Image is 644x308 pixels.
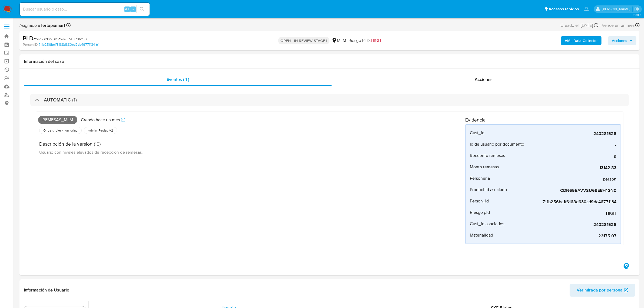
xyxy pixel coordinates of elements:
span: Alt [125,6,129,12]
div: AUTOMATIC (1) [30,94,629,106]
div: Creado el: [DATE] [560,22,598,29]
span: s [132,6,134,12]
span: Admin. Reglas V2 [87,128,114,133]
span: Riesgo PLD: [348,38,381,44]
h1: Información del caso [24,59,635,64]
span: Eventos ( 1 ) [167,76,189,83]
span: Asignado a [19,22,65,28]
h3: AUTOMATIC (1) [44,97,77,103]
button: AML Data Collector [561,36,602,45]
b: fertapiamart [40,22,65,28]
span: Origen: rules-monitoring [43,128,78,133]
p: Creado hace un mes [81,117,120,123]
span: Vence en un mes [602,22,635,28]
span: Remesas_mlm [38,116,77,124]
span: Ver mirada por persona [577,284,623,297]
h4: Descripción de la versión (10) [39,141,143,147]
b: AML Data Collector [565,36,598,45]
p: OPEN - IN REVIEW STAGE I [278,37,329,44]
span: Usuario con niveles elevados de recepción de remesas. [39,149,143,155]
a: Notificaciones [584,7,589,11]
button: Acciones [608,36,636,45]
span: Acciones [475,76,493,83]
button: search-icon [136,5,147,13]
a: 711b256bc1f6168d630cd9dc46771134 [39,42,98,47]
p: marianathalie.grajeda@mercadolibre.com.mx [602,6,632,12]
span: Accesos rápidos [549,6,579,12]
span: Acciones [612,36,627,45]
h1: Información de Usuario [24,287,69,293]
span: - [599,22,601,29]
input: Buscar usuario o caso... [20,6,150,13]
span: HIGH [371,37,381,44]
span: # Mv5S2DNBlGcWAiFnT8P91d50 [34,36,87,42]
a: Salir [634,6,640,12]
b: Person ID [23,42,38,47]
b: PLD [23,34,34,42]
button: Ver mirada por persona [570,284,635,297]
div: MLM [332,38,346,44]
